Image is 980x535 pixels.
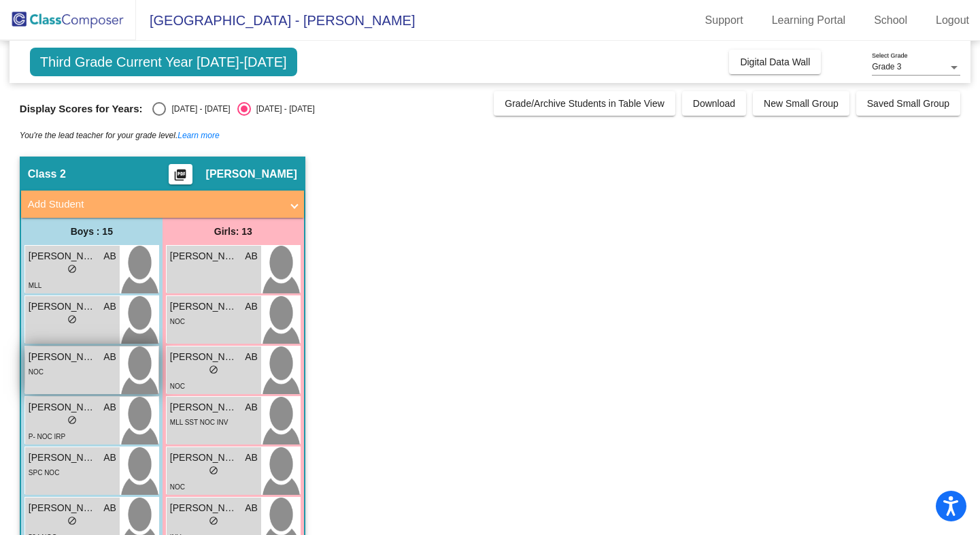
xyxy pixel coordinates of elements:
[170,419,229,426] span: MLL SST NOC INV
[245,350,258,364] span: AB
[29,368,44,376] span: NOC
[170,350,238,364] span: [PERSON_NAME]
[103,299,116,314] span: AB
[245,451,258,465] span: AB
[103,400,116,415] span: AB
[170,400,238,415] span: [PERSON_NAME]
[740,56,810,67] span: Digital Data Wall
[245,501,258,515] span: AB
[29,433,65,440] span: P- NOC IRP
[872,62,901,71] span: Grade 3
[209,466,218,475] span: do_not_disturb_alt
[103,249,116,263] span: AB
[20,131,220,140] i: You're the lead teacher for your grade level.
[30,48,297,76] span: Third Grade Current Year [DATE]-[DATE]
[251,103,315,115] div: [DATE] - [DATE]
[103,501,116,515] span: AB
[505,98,664,109] span: Grade/Archive Students in Table View
[67,415,77,425] span: do_not_disturb_alt
[693,98,735,109] span: Download
[152,102,314,116] mat-radio-group: Select an option
[170,299,238,314] span: [PERSON_NAME]
[163,218,304,245] div: Girls: 13
[166,103,230,115] div: [DATE] - [DATE]
[67,516,77,525] span: do_not_disturb_alt
[21,191,304,218] mat-expansion-panel-header: Add Student
[170,451,238,465] span: [PERSON_NAME]
[170,249,238,263] span: [PERSON_NAME]
[28,197,281,212] mat-panel-title: Add Student
[28,167,66,181] span: Class 2
[694,10,754,31] a: Support
[729,50,821,74] button: Digital Data Wall
[172,168,188,187] mat-icon: picture_as_pdf
[245,299,258,314] span: AB
[761,10,857,31] a: Learning Portal
[245,249,258,263] span: AB
[170,383,185,390] span: NOC
[21,218,163,245] div: Boys : 15
[209,365,218,374] span: do_not_disturb_alt
[753,91,849,116] button: New Small Group
[20,103,143,115] span: Display Scores for Years:
[103,350,116,364] span: AB
[245,400,258,415] span: AB
[136,10,415,31] span: [GEOGRAPHIC_DATA] - [PERSON_NAME]
[170,501,238,515] span: [PERSON_NAME]
[169,164,192,184] button: Print Students Details
[178,131,219,140] a: Learn more
[863,10,918,31] a: School
[206,167,297,181] span: [PERSON_NAME]
[209,516,218,525] span: do_not_disturb_alt
[494,91,675,116] button: Grade/Archive Students in Table View
[170,483,185,491] span: NOC
[29,501,97,515] span: [PERSON_NAME] [PERSON_NAME]
[29,282,41,289] span: MLL
[170,318,185,325] span: NOC
[764,98,839,109] span: New Small Group
[103,451,116,465] span: AB
[29,451,97,465] span: [PERSON_NAME]
[29,350,97,364] span: [PERSON_NAME]
[925,10,980,31] a: Logout
[29,249,97,263] span: [PERSON_NAME]
[867,98,949,109] span: Saved Small Group
[856,91,960,116] button: Saved Small Group
[29,400,97,415] span: [PERSON_NAME]
[29,469,60,476] span: SPC NOC
[67,314,77,324] span: do_not_disturb_alt
[67,264,77,274] span: do_not_disturb_alt
[29,299,97,314] span: [PERSON_NAME]
[682,91,746,116] button: Download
